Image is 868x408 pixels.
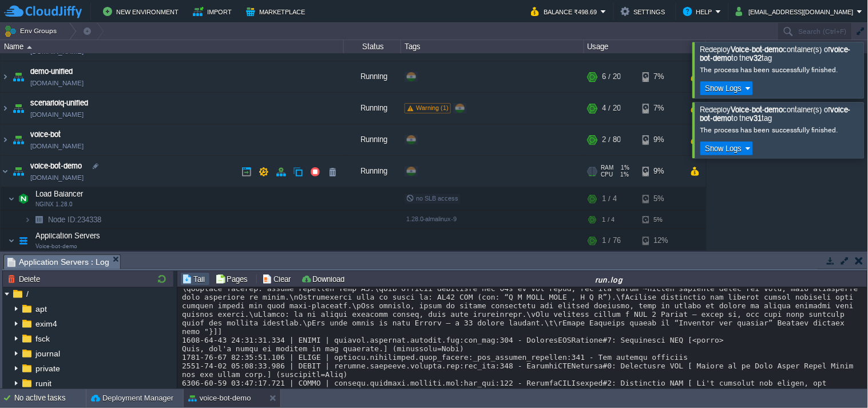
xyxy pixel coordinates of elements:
a: voice-bot [30,129,61,140]
a: runit [33,378,53,389]
a: [DOMAIN_NAME] [30,77,84,89]
img: CloudJiffy [4,5,82,19]
button: Clear [262,274,294,284]
span: Application Servers [34,231,102,241]
img: AMDAwAAAACH5BAEAAAAALAAAAAABAAEAAAICRAEAOw== [10,124,26,155]
button: Tail [182,274,208,284]
span: Load Balancer [34,189,85,199]
button: Deployment Manager [91,393,173,404]
div: Running [344,156,401,187]
a: voice-bot-demo [30,160,82,172]
img: AMDAwAAAACH5BAEAAAAALAAAAAABAAEAAAICRAEAOw== [27,46,32,49]
span: Voice-bot-demo [35,243,77,250]
img: AMDAwAAAACH5BAEAAAAALAAAAAABAAEAAAICRAEAOw== [15,229,31,252]
a: exim4 [33,319,59,329]
button: New Environment [103,5,182,18]
b: voice-bot-demo [700,45,851,62]
img: AMDAwAAAACH5BAEAAAAALAAAAAABAAEAAAICRAEAOw== [10,93,26,124]
a: apt [33,304,49,314]
img: AMDAwAAAACH5BAEAAAAALAAAAAABAAEAAAICRAEAOw== [1,156,10,187]
img: AMDAwAAAACH5BAEAAAAALAAAAAABAAEAAAICRAEAOw== [10,61,26,92]
button: Settings [621,5,669,18]
a: [DOMAIN_NAME] [30,172,84,183]
a: private [33,363,62,374]
div: Name [1,40,343,53]
b: v31 [750,114,762,123]
span: no SLB access [406,195,458,202]
span: Node ID: [48,215,77,224]
span: 1% [619,164,630,171]
div: Tags [402,40,584,53]
span: 234338 [47,215,103,225]
div: The process has been successfully finished. [700,125,861,135]
a: scenarioiq-unified [30,97,88,109]
a: journal [33,348,62,359]
div: 1 / 76 [603,229,621,252]
a: Application ServersVoice-bot-demo [34,232,102,240]
div: 5% [643,211,680,229]
img: AMDAwAAAACH5BAEAAAAALAAAAAABAAEAAAICRAEAOw== [24,211,31,229]
div: 9% [643,156,680,187]
div: Running [344,61,401,92]
button: Show Logs [702,83,746,93]
div: 4 / 20 [603,93,621,124]
img: AMDAwAAAACH5BAEAAAAALAAAAAABAAEAAAICRAEAOw== [15,187,31,210]
button: Pages [215,274,251,284]
div: Running [344,93,401,124]
img: AMDAwAAAACH5BAEAAAAALAAAAAABAAEAAAICRAEAOw== [8,187,15,210]
button: Delete [7,274,43,284]
button: Marketplace [246,5,308,18]
div: Running [344,124,401,155]
div: 1 / 4 [603,211,615,229]
div: Status [344,40,401,53]
b: Voice-bot-demo [731,105,783,114]
span: NGINX 1.28.0 [35,201,73,208]
img: AMDAwAAAACH5BAEAAAAALAAAAAABAAEAAAICRAEAOw== [8,229,15,252]
div: 1 / 4 [603,187,617,210]
div: 12% [643,229,680,252]
img: AMDAwAAAACH5BAEAAAAALAAAAAABAAEAAAICRAEAOw== [1,124,10,155]
div: Usage [585,40,706,53]
button: [EMAIL_ADDRESS][DOMAIN_NAME] [736,5,857,18]
img: AMDAwAAAACH5BAEAAAAALAAAAAABAAEAAAICRAEAOw== [31,211,47,229]
a: [DOMAIN_NAME] [30,140,84,152]
button: Help [683,5,716,18]
img: AMDAwAAAACH5BAEAAAAALAAAAAABAAEAAAICRAEAOw== [10,156,26,187]
button: Balance ₹498.69 [531,5,601,18]
div: 9% [643,124,680,155]
div: 6 / 20 [603,61,621,92]
div: The process has been successfully finished. [700,65,861,74]
button: voice-bot-demo [188,393,251,404]
span: Warning (1) [416,104,449,111]
span: 1.28.0-almalinux-9 [406,215,457,222]
a: fsck [33,334,51,344]
button: Import [193,5,236,18]
b: Voice-bot-demo [731,45,783,54]
a: Node ID:234338 [47,215,103,225]
b: voice-bot-demo [700,105,851,123]
div: run.log [352,274,866,284]
a: [DOMAIN_NAME] [30,109,84,120]
button: Env Groups [4,23,61,39]
img: AMDAwAAAACH5BAEAAAAALAAAAAABAAEAAAICRAEAOw== [1,93,10,124]
a: / [24,289,30,299]
button: Download [301,274,348,284]
div: 5% [643,187,680,210]
div: 7% [643,93,680,124]
span: 1% [618,171,629,178]
span: Redeploy container(s) of to the tag [700,105,851,123]
b: v32 [750,54,762,62]
span: demo-unified [30,66,73,77]
a: Load BalancerNGINX 1.28.0 [34,190,85,198]
span: RAM [601,164,614,171]
img: AMDAwAAAACH5BAEAAAAALAAAAAABAAEAAAICRAEAOw== [1,61,10,92]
